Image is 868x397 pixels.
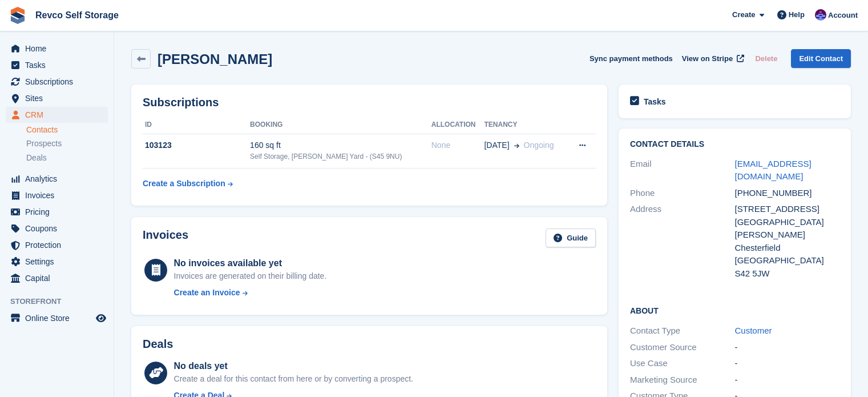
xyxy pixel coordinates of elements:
[25,237,94,253] span: Protection
[25,254,94,270] span: Settings
[735,187,840,200] div: [PHONE_NUMBER]
[25,90,94,106] span: Sites
[6,57,108,73] a: menu
[25,41,94,57] span: Home
[791,49,851,68] a: Edit Contact
[174,287,327,299] a: Create an Invoice
[735,242,840,255] div: Chesterfield
[735,341,840,354] div: -
[431,139,485,151] div: None
[735,357,840,370] div: -
[735,267,840,280] div: S42 5JW
[25,310,94,326] span: Online Store
[143,139,250,151] div: 103123
[143,338,173,351] h2: Deals
[630,203,735,280] div: Address
[6,237,108,253] a: menu
[6,74,108,90] a: menu
[644,97,666,107] h2: Tasks
[174,359,413,373] div: No deals yet
[25,220,94,236] span: Coupons
[26,138,108,150] a: Prospects
[590,49,673,68] button: Sync payment methods
[25,270,94,286] span: Capital
[174,287,240,299] div: Create an Invoice
[6,187,108,203] a: menu
[789,9,805,21] span: Help
[484,139,509,151] span: [DATE]
[630,158,735,183] div: Email
[735,254,840,267] div: [GEOGRAPHIC_DATA]
[630,357,735,370] div: Use Case
[9,7,26,24] img: stora-icon-8386f47178a22dfd0bd8f6a31ec36ba5ce8667c1dd55bd0f319d3a0aa187defe.svg
[732,9,755,21] span: Create
[250,116,431,134] th: Booking
[6,90,108,106] a: menu
[484,116,567,134] th: Tenancy
[6,41,108,57] a: menu
[6,220,108,236] a: menu
[26,125,108,135] a: Contacts
[735,216,840,242] div: [GEOGRAPHIC_DATA][PERSON_NAME]
[677,49,746,68] a: View on Stripe
[735,326,772,335] a: Customer
[25,171,94,187] span: Analytics
[524,141,554,150] span: Ongoing
[94,311,108,325] a: Preview store
[750,49,782,68] button: Delete
[26,138,62,149] span: Prospects
[630,324,735,338] div: Contact Type
[143,116,250,134] th: ID
[31,6,123,25] a: Revco Self Storage
[815,9,826,21] img: Lianne Revell
[174,256,327,270] div: No invoices available yet
[630,374,735,387] div: Marketing Source
[6,204,108,220] a: menu
[630,304,839,316] h2: About
[6,254,108,270] a: menu
[143,178,225,190] div: Create a Subscription
[630,341,735,354] div: Customer Source
[735,159,812,182] a: [EMAIL_ADDRESS][DOMAIN_NAME]
[26,153,47,163] span: Deals
[25,204,94,220] span: Pricing
[25,187,94,203] span: Invoices
[431,116,485,134] th: Allocation
[546,228,596,247] a: Guide
[174,373,413,385] div: Create a deal for this contact from here or by converting a prospect.
[158,51,272,67] h2: [PERSON_NAME]
[25,74,94,90] span: Subscriptions
[682,53,733,65] span: View on Stripe
[143,173,233,194] a: Create a Subscription
[250,139,431,151] div: 160 sq ft
[174,270,327,282] div: Invoices are generated on their billing date.
[6,171,108,187] a: menu
[735,374,840,387] div: -
[630,140,839,149] h2: Contact Details
[735,203,840,216] div: [STREET_ADDRESS]
[25,57,94,73] span: Tasks
[6,107,108,123] a: menu
[10,296,114,307] span: Storefront
[26,152,108,164] a: Deals
[143,96,596,109] h2: Subscriptions
[143,228,188,247] h2: Invoices
[6,270,108,286] a: menu
[25,107,94,123] span: CRM
[6,310,108,326] a: menu
[250,151,431,162] div: Self Storage, [PERSON_NAME] Yard - (S45 9NU)
[828,10,858,21] span: Account
[630,187,735,200] div: Phone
